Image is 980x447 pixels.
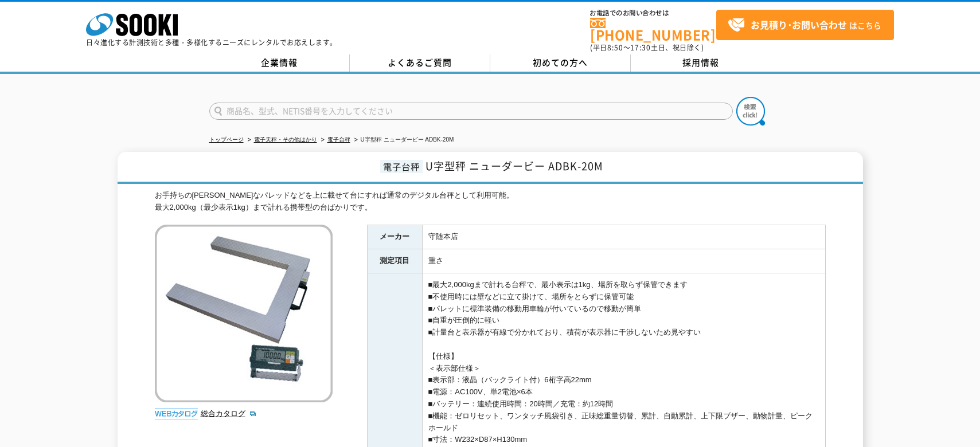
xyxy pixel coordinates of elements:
[86,39,337,46] p: 日々進化する計測技術と多種・多様化するニーズにレンタルでお応えします。
[630,42,651,53] span: 17:30
[209,136,244,143] a: トップページ
[155,190,826,214] div: お手持ちの[PERSON_NAME]なパレッドなどを上に載せて台にすれば通常のデジタル台秤として利用可能。 最大2,000kg（最少表示1kg）まで計れる携帯型の台ばかりです。
[590,10,716,17] span: お電話でのお問い合わせは
[155,408,198,419] img: webカタログ
[380,160,423,173] span: 電子台秤
[736,97,765,126] img: btn_search.png
[716,10,894,40] a: お見積り･お問い合わせはこちら
[352,134,454,146] li: U字型秤 ニューダービー ADBK-20M
[728,17,881,34] span: はこちら
[350,54,490,72] a: よくあるご質問
[631,54,771,72] a: 採用情報
[155,225,333,402] img: U字型秤 ニューダービー ADBK-20M
[751,18,847,32] strong: お見積り･お問い合わせ
[533,56,588,69] span: 初めての方へ
[607,42,623,53] span: 8:50
[201,409,257,418] a: 総合カタログ
[209,103,733,120] input: 商品名、型式、NETIS番号を入力してください
[422,249,825,273] td: 重さ
[425,158,603,174] span: U字型秤 ニューダービー ADBK-20M
[254,136,317,143] a: 電子天秤・その他はかり
[327,136,350,143] a: 電子台秤
[367,249,422,273] th: 測定項目
[590,18,716,41] a: [PHONE_NUMBER]
[209,54,350,72] a: 企業情報
[490,54,631,72] a: 初めての方へ
[590,42,704,53] span: (平日 ～ 土日、祝日除く)
[422,225,825,249] td: 守随本店
[367,225,422,249] th: メーカー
